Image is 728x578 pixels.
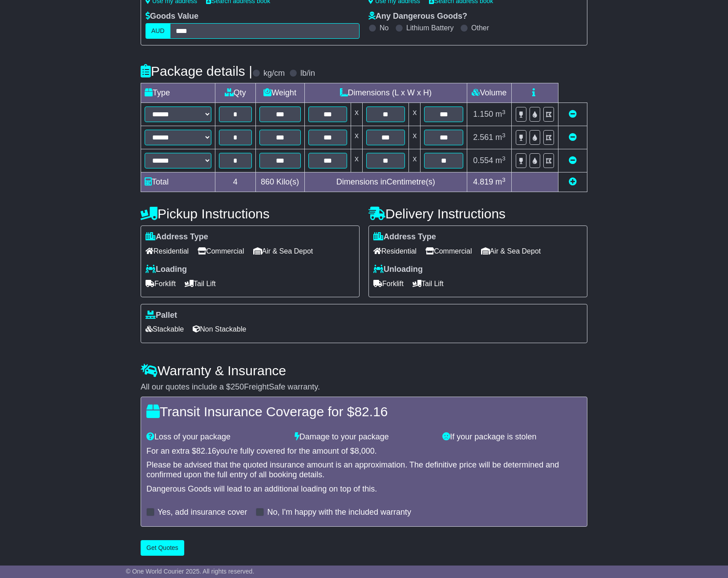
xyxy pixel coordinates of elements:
span: 860 [261,177,274,186]
sup: 3 [502,132,506,139]
a: Remove this item [569,133,577,142]
span: Commercial [198,244,244,258]
span: Forklift [146,277,176,291]
label: Loading [146,265,187,275]
h4: Pickup Instructions [141,206,360,221]
span: Residential [146,244,189,258]
div: All our quotes include a $ FreightSafe warranty. [141,382,587,392]
td: Qty [215,83,256,103]
td: Kilo(s) [255,172,304,192]
span: 2.561 [473,133,493,142]
h4: Warranty & Insurance [141,363,587,378]
span: m [495,177,506,186]
a: Remove this item [569,110,577,119]
button: Get Quotes [141,540,184,556]
label: Lithium Battery [406,24,454,32]
td: x [409,149,421,172]
label: No, I'm happy with the included warranty [267,508,411,517]
label: AUD [146,23,170,39]
td: Weight [255,83,304,103]
span: Air & Sea Depot [253,244,313,258]
td: x [409,126,421,149]
label: Yes, add insurance cover [158,508,247,517]
a: Remove this item [569,156,577,165]
label: Unloading [373,265,423,275]
span: Stackable [146,322,184,336]
label: kg/cm [263,69,285,78]
div: Dangerous Goods will lead to an additional loading on top of this. [146,484,582,494]
label: lb/in [300,69,315,78]
sup: 3 [502,176,506,183]
span: Non Stackable [193,322,246,336]
div: Please be advised that the quoted insurance amount is an approximation. The definitive price will... [146,460,582,480]
label: Any Dangerous Goods? [368,12,467,21]
span: m [495,110,506,119]
label: No [380,24,388,32]
sup: 3 [502,155,506,162]
label: Goods Value [146,12,198,21]
h4: Transit Insurance Coverage for $ [146,404,582,419]
a: Add new item [569,177,577,186]
td: Type [141,83,215,103]
span: 1.150 [473,110,493,119]
span: 8,000 [355,447,375,455]
td: Total [141,172,215,192]
span: m [495,156,506,165]
div: For an extra $ you're fully covered for the amount of $ . [146,447,582,456]
span: Tail Lift [185,277,216,291]
h4: Delivery Instructions [368,206,587,221]
span: 0.554 [473,156,493,165]
span: Air & Sea Depot [481,244,541,258]
sup: 3 [502,109,506,115]
label: Address Type [373,232,436,242]
span: 82.16 [354,404,388,419]
td: Volume [467,83,511,103]
label: Other [471,24,489,32]
span: m [495,133,506,142]
span: Residential [373,244,417,258]
span: Tail Lift [413,277,444,291]
td: x [351,126,363,149]
div: Loss of your package [142,432,290,442]
h4: Package details | [141,64,252,78]
label: Pallet [146,311,177,320]
td: x [351,103,363,126]
td: x [351,149,363,172]
span: Forklift [373,277,404,291]
td: Dimensions (L x W x H) [304,83,467,103]
span: 82.16 [196,447,216,455]
td: x [409,103,421,126]
td: 4 [215,172,256,192]
td: Dimensions in Centimetre(s) [304,172,467,192]
span: Commercial [425,244,472,258]
div: Damage to your package [290,432,438,442]
span: © One World Courier 2025. All rights reserved. [126,568,255,575]
span: 250 [231,382,244,391]
div: If your package is stolen [438,432,586,442]
span: 4.819 [473,177,493,186]
label: Address Type [146,232,208,242]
